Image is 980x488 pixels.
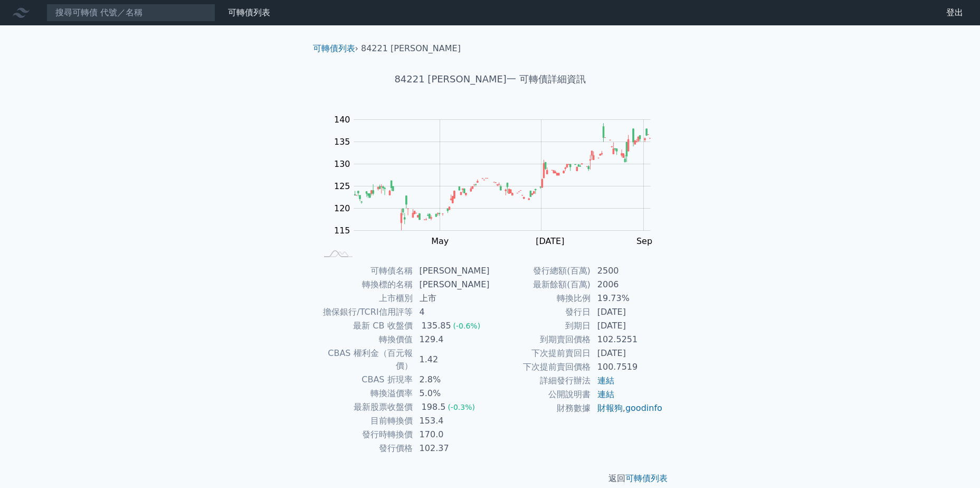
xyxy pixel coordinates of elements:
td: [DATE] [591,319,663,333]
td: 153.4 [413,414,490,428]
td: 最新 CB 收盤價 [317,319,413,333]
a: 連結 [597,389,614,399]
td: 19.73% [591,292,663,305]
div: 198.5 [420,401,448,414]
a: 可轉債列表 [313,43,355,53]
td: 下次提前賣回價格 [490,360,591,374]
td: 發行總額(百萬) [490,264,591,278]
td: 170.0 [413,428,490,442]
td: 2.8% [413,373,490,387]
td: 102.5251 [591,333,663,346]
td: [PERSON_NAME] [413,278,490,292]
td: 最新餘額(百萬) [490,278,591,292]
h1: 84221 [PERSON_NAME]一 可轉債詳細資訊 [305,72,676,87]
tspan: Sep [636,236,652,246]
td: [PERSON_NAME] [413,264,490,278]
td: 目前轉換價 [317,414,413,428]
td: 詳細發行辦法 [490,374,591,388]
td: 129.4 [413,333,490,346]
tspan: [DATE] [536,236,564,246]
td: 轉換價值 [317,333,413,346]
tspan: 120 [334,203,350,213]
tspan: 130 [334,159,350,169]
td: , [591,401,663,415]
td: 5.0% [413,387,490,400]
a: 連結 [597,376,614,386]
td: 轉換溢價率 [317,387,413,400]
a: 可轉債列表 [625,473,668,483]
td: 發行日 [490,305,591,319]
td: CBAS 權利金（百元報價） [317,346,413,373]
td: 轉換標的名稱 [317,278,413,292]
input: 搜尋可轉債 代號／名稱 [46,4,215,22]
g: Chart [329,115,667,246]
td: 102.37 [413,442,490,455]
td: 公開說明書 [490,388,591,401]
td: CBAS 折現率 [317,373,413,387]
td: 發行時轉換價 [317,428,413,442]
td: 到期賣回價格 [490,333,591,346]
tspan: 140 [334,115,350,125]
tspan: May [431,236,449,246]
a: 登出 [938,4,972,21]
td: [DATE] [591,346,663,360]
td: 4 [413,305,490,319]
a: 可轉債列表 [228,7,270,17]
td: 擔保銀行/TCRI信用評等 [317,305,413,319]
td: 上市 [413,292,490,305]
div: 135.85 [420,320,453,332]
td: 上市櫃別 [317,292,413,305]
span: (-0.3%) [448,403,475,411]
td: 轉換比例 [490,292,591,305]
td: 財務數據 [490,401,591,415]
td: 100.7519 [591,360,663,374]
a: goodinfo [625,403,662,413]
td: 最新股票收盤價 [317,400,413,414]
td: 到期日 [490,319,591,333]
tspan: 125 [334,181,350,191]
tspan: 135 [334,137,350,147]
td: 下次提前賣回日 [490,346,591,360]
td: 發行價格 [317,442,413,455]
td: 可轉債名稱 [317,264,413,278]
td: 1.42 [413,346,490,373]
span: (-0.6%) [453,322,481,330]
li: › [313,42,358,55]
td: 2500 [591,264,663,278]
li: 84221 [PERSON_NAME] [361,42,461,55]
a: 財報狗 [597,403,623,413]
p: 返回 [305,472,676,485]
td: 2006 [591,278,663,292]
tspan: 115 [334,226,350,236]
td: [DATE] [591,305,663,319]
